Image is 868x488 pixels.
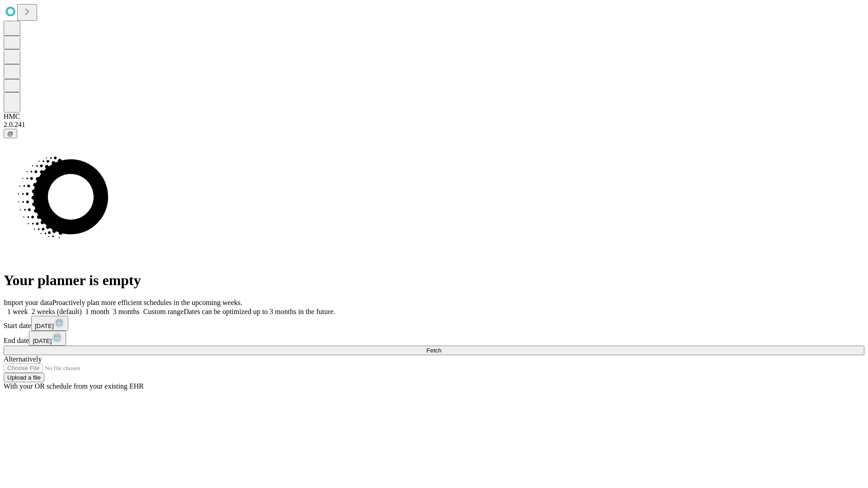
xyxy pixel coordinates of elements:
[184,308,335,315] span: Dates can be optimized up to 3 months in the future.
[7,130,14,137] span: @
[4,129,17,138] button: @
[35,323,54,329] span: [DATE]
[4,113,864,121] div: HMC
[4,346,864,355] button: Fetch
[4,355,42,363] span: Alternatively
[4,382,144,390] span: With your OR schedule from your existing EHR
[4,331,864,346] div: End date
[426,347,441,354] span: Fetch
[85,308,109,315] span: 1 month
[31,316,68,331] button: [DATE]
[33,338,52,344] span: [DATE]
[4,272,864,289] h1: Your planner is empty
[4,316,864,331] div: Start date
[113,308,140,315] span: 3 months
[7,308,28,315] span: 1 week
[4,373,44,382] button: Upload a file
[4,121,864,129] div: 2.0.241
[32,308,82,315] span: 2 weeks (default)
[4,299,52,306] span: Import your data
[52,299,242,306] span: Proactively plan more efficient schedules in the upcoming weeks.
[29,331,66,346] button: [DATE]
[143,308,184,315] span: Custom range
